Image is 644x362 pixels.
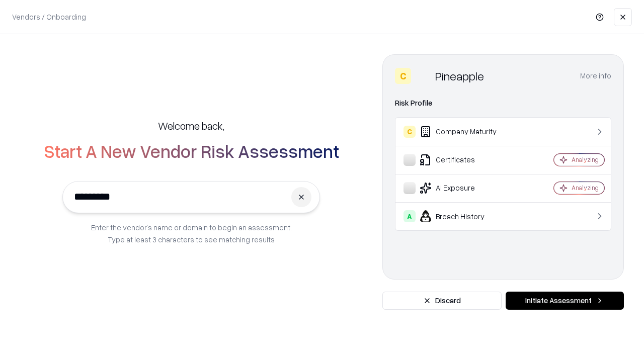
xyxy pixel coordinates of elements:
[12,12,86,22] p: Vendors / Onboarding
[404,126,416,138] div: C
[404,210,524,222] div: Breach History
[382,292,502,310] button: Discard
[91,221,292,245] p: Enter the vendor’s name or domain to begin an assessment. Type at least 3 characters to see match...
[404,182,524,194] div: AI Exposure
[395,68,411,84] div: C
[404,210,416,222] div: A
[395,97,611,109] div: Risk Profile
[415,68,431,84] img: Pineapple
[506,292,624,310] button: Initiate Assessment
[580,67,611,85] button: More info
[158,119,224,133] h5: Welcome back,
[435,68,484,84] div: Pineapple
[404,154,524,166] div: Certificates
[572,184,599,192] div: Analyzing
[572,155,599,164] div: Analyzing
[404,126,524,138] div: Company Maturity
[44,141,339,161] h2: Start A New Vendor Risk Assessment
